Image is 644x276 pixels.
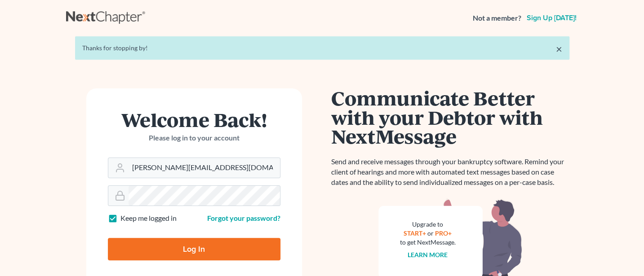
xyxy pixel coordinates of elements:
[331,88,569,146] h1: Communicate Better with your Debtor with NextMessage
[435,229,452,237] a: PRO+
[473,13,521,23] strong: Not a member?
[400,220,456,229] div: Upgrade to
[556,44,562,54] a: ×
[404,229,426,237] a: START+
[129,158,280,178] input: Email Address
[120,213,177,223] label: Keep me logged in
[207,214,280,222] a: Forgot your password?
[525,14,578,22] a: Sign up [DATE]!
[427,229,434,237] span: or
[108,133,280,143] p: Please log in to your account
[408,251,448,258] a: Learn more
[331,157,569,188] p: Send and receive messages through your bankruptcy software. Remind your client of hearings and mo...
[82,44,562,53] div: Thanks for stopping by!
[108,238,280,260] input: Log In
[400,238,456,247] div: to get NextMessage.
[108,110,280,129] h1: Welcome Back!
